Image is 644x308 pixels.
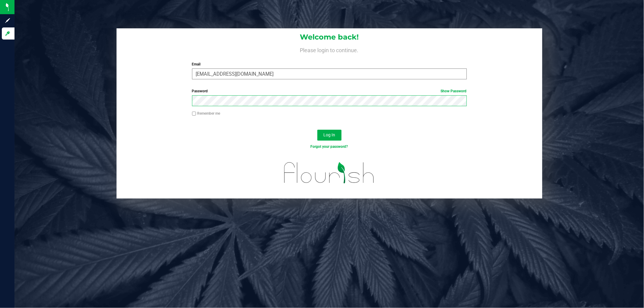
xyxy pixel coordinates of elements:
[117,33,542,41] h1: Welcome back!
[5,17,11,24] inline-svg: Sign up
[192,111,220,116] label: Remember me
[192,89,208,93] span: Password
[192,112,196,116] input: Remember me
[5,30,11,37] inline-svg: Log in
[317,130,341,141] button: Log In
[323,132,335,137] span: Log In
[311,144,348,149] a: Forgot your password?
[276,156,383,190] img: flourish_logo.svg
[117,46,542,53] h4: Please login to continue.
[441,89,467,93] a: Show Password
[192,62,467,67] label: Email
